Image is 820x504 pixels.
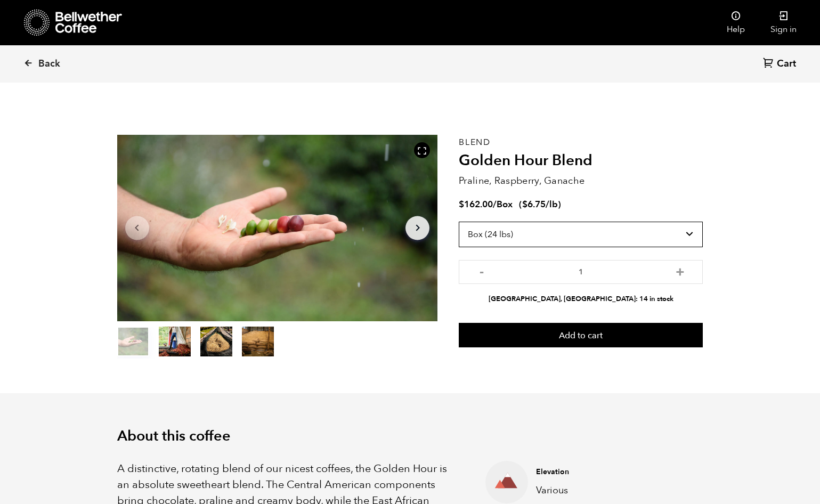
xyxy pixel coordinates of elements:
button: + [673,265,687,276]
a: Cart [763,57,799,71]
h2: Golden Hour Blend [459,152,703,170]
span: $ [459,198,464,210]
span: Cart [777,58,796,70]
li: [GEOGRAPHIC_DATA], [GEOGRAPHIC_DATA]: 14 in stock [459,294,703,304]
span: Back [38,58,60,70]
bdi: 162.00 [459,198,493,210]
span: / [493,198,497,210]
p: Various [536,483,686,498]
bdi: 6.75 [522,198,546,210]
span: ( ) [519,198,561,210]
span: Box [497,198,513,210]
h4: Elevation [536,467,686,477]
button: Add to cart [459,323,703,347]
p: Praline, Raspberry, Ganache [459,174,703,188]
span: $ [522,198,527,210]
h2: About this coffee [117,428,703,445]
span: /lb [546,198,558,210]
button: - [475,265,488,276]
